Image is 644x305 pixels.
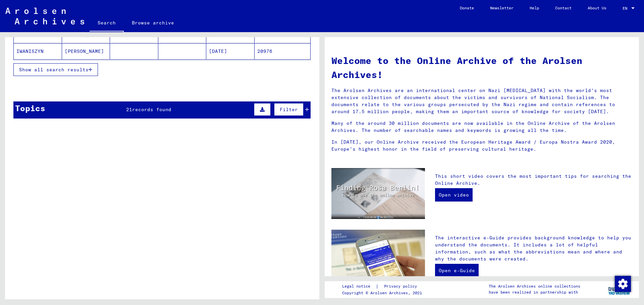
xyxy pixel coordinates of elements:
span: EN [623,6,630,11]
img: yv_logo.png [607,281,632,298]
p: In [DATE], our Online Archive received the European Heritage Award / Europa Nostra Award 2020, Eu... [331,139,632,153]
a: Privacy policy [379,283,425,290]
p: Many of the around 30 million documents are now available in the Online Archive of the Arolsen Ar... [331,120,632,134]
p: have been realized in partnership with [489,289,580,295]
div: | [342,283,425,290]
div: Topics [15,102,45,114]
mat-cell: IWANISZYN [14,43,62,59]
a: Legal notice [342,283,376,290]
mat-cell: [DATE] [206,43,255,59]
p: The Arolsen Archives online collections [489,283,580,289]
img: Arolsen_neg.svg [5,8,84,24]
span: Show all search results [19,67,89,73]
a: Open e-Guide [435,264,479,277]
mat-cell: [PERSON_NAME] [62,43,110,59]
img: video.jpg [331,168,425,219]
span: 21 [126,106,132,112]
h1: Welcome to the Online Archive of the Arolsen Archives! [331,54,632,82]
span: records found [132,106,171,112]
a: Search [90,15,124,32]
p: Copyright © Arolsen Archives, 2021 [342,290,425,296]
p: The interactive e-Guide provides background knowledge to help you understand the documents. It in... [435,234,632,262]
span: Filter [280,106,298,112]
button: Show all search results [13,63,98,76]
p: This short video covers the most important tips for searching the Online Archive. [435,173,632,187]
p: The Arolsen Archives are an international center on Nazi [MEDICAL_DATA] with the world’s most ext... [331,87,632,115]
mat-cell: 20976 [255,43,311,59]
a: Browse archive [124,15,182,31]
img: Change consent [615,276,631,292]
img: eguide.jpg [331,230,425,292]
a: Open video [435,188,473,202]
button: Filter [274,103,304,116]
